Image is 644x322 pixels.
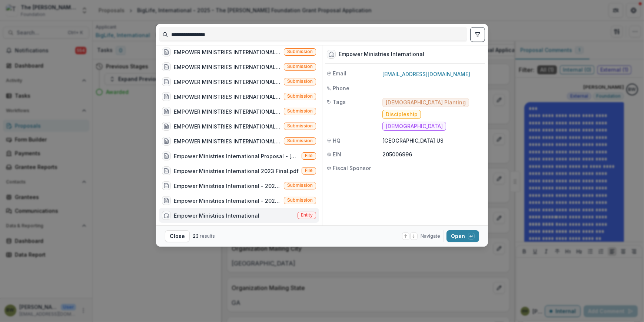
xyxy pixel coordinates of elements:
[333,98,346,106] span: Tags
[287,123,313,129] span: Submission
[174,212,259,219] div: Empower Ministries International
[174,48,281,56] div: EMPOWER MINISTRIES INTERNATIONAL - Grant - [DATE]
[421,233,440,240] span: Navigate
[174,197,281,205] div: Empower Ministries International - 2024 - The [PERSON_NAME] Foundation Grant Proposal Application
[382,137,484,144] p: [GEOGRAPHIC_DATA] US
[386,100,466,106] span: [DEMOGRAPHIC_DATA] Planting
[386,111,418,118] span: Discipleship
[174,78,281,86] div: EMPOWER MINISTRIES INTERNATIONAL - Grant - [DATE]
[382,150,484,158] p: 205006996
[287,108,313,114] span: Submission
[305,168,313,173] span: File
[287,64,313,69] span: Submission
[333,150,341,158] span: EIN
[174,152,299,160] div: Empower Ministries International Proposal - [PERSON_NAME] Foundation - [DATE].msg
[174,108,281,116] div: EMPOWER MINISTRIES INTERNATIONAL - Grant - [DATE]
[287,183,313,188] span: Submission
[301,212,313,218] span: Entity
[174,123,281,130] div: EMPOWER MINISTRIES INTERNATIONAL - Grant - [DATE]
[333,69,346,77] span: Email
[305,153,313,158] span: File
[386,123,443,130] span: [DEMOGRAPHIC_DATA]
[165,230,190,242] button: Close
[287,94,313,99] span: Submission
[470,27,485,42] button: toggle filters
[333,137,341,144] span: HQ
[382,71,470,77] a: [EMAIL_ADDRESS][DOMAIN_NAME]
[193,233,199,239] span: 23
[200,233,215,239] span: results
[447,230,479,242] button: Open
[174,182,281,190] div: Empower Ministries International - 2025 - The [PERSON_NAME] Foundation Grant Proposal Application
[174,63,281,71] div: EMPOWER MINISTRIES INTERNATIONAL - Grant - [DATE]
[287,138,313,143] span: Submission
[174,93,281,101] div: EMPOWER MINISTRIES INTERNATIONAL - Grant - [DATE]
[333,84,349,92] span: Phone
[174,137,281,145] div: EMPOWER MINISTRIES INTERNATIONAL - Grant - [DATE]
[339,51,424,58] div: Empower Ministries International
[174,167,299,175] div: Empower Ministries International 2023 Final.pdf
[287,79,313,84] span: Submission
[287,198,313,203] span: Submission
[333,164,371,172] span: Fiscal Sponsor
[287,49,313,54] span: Submission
